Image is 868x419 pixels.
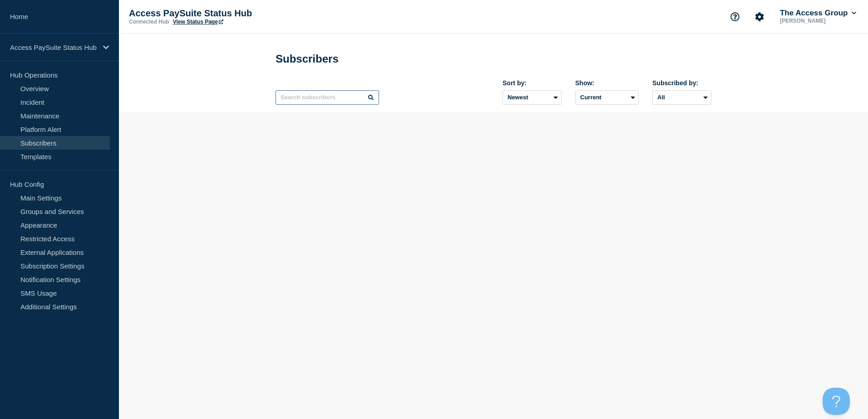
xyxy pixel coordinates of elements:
[129,19,169,25] p: Connected Hub
[575,90,639,105] select: Deleted
[173,19,223,25] a: View Status Page
[778,9,858,18] button: The Access Group
[503,79,562,87] div: Sort by:
[503,90,562,105] select: Sort by
[276,53,339,65] h1: Subscribers
[750,7,769,26] button: Account settings
[575,79,639,87] div: Show:
[652,79,711,87] div: Subscribed by:
[823,388,850,415] iframe: Help Scout Beacon - Open
[10,44,97,51] p: Access PaySuite Status Hub
[276,90,379,105] input: Search subscribers
[778,18,858,24] p: [PERSON_NAME]
[725,7,745,26] button: Support
[129,8,311,19] p: Access PaySuite Status Hub
[652,90,711,105] select: Subscribed by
